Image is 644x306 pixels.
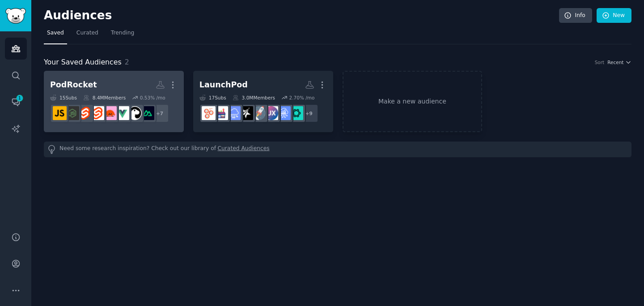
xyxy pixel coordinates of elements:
[44,26,67,44] a: Saved
[202,106,216,120] img: GrowthHacking
[5,91,27,113] a: 1
[5,8,26,24] img: GummySearch logo
[193,71,333,132] a: LaunchPod17Subs3.0MMembers2.70% /mo+9SaaSAISaaSSalesUXDesignstartupsSaaSMarketingSaaSecommerce_gr...
[44,142,631,157] div: Need some research inspiration? Check out our library of
[128,106,142,120] img: Deno
[218,145,270,154] a: Curated Audiences
[90,106,104,120] img: SvelteKit
[125,58,129,66] span: 2
[595,59,605,65] div: Sort
[76,29,98,37] span: Curated
[300,104,318,123] div: + 9
[607,59,623,65] span: Recent
[50,95,77,101] div: 15 Sub s
[597,8,631,23] a: New
[50,79,97,91] div: PodRocket
[264,106,278,120] img: UXDesign
[115,106,129,120] img: vuejs
[44,71,184,132] a: PodRocket15Subs8.4MMembers0.53% /mo+7NuxtDenovuejsrustSvelteKitsveltejsnodejavascript
[252,106,266,120] img: startups
[83,95,126,101] div: 8.4M Members
[103,106,117,120] img: rust
[16,95,24,101] span: 1
[140,95,165,101] div: 0.53 % /mo
[108,26,137,44] a: Trending
[233,95,275,101] div: 3.0M Members
[199,79,248,91] div: LaunchPod
[44,57,122,68] span: Your Saved Audiences
[73,26,102,44] a: Curated
[343,71,483,132] a: Make a new audience
[111,29,134,37] span: Trending
[78,106,92,120] img: sveltejs
[289,106,303,120] img: SaaSAI
[44,9,559,23] h2: Audiences
[239,106,253,120] img: SaaSMarketing
[214,106,228,120] img: ecommerce_growth
[150,104,169,123] div: + 7
[607,59,631,65] button: Recent
[289,95,315,101] div: 2.70 % /mo
[140,106,154,120] img: Nuxt
[199,95,226,101] div: 17 Sub s
[47,29,64,37] span: Saved
[227,106,241,120] img: SaaS
[65,106,79,120] img: node
[53,106,67,120] img: javascript
[277,106,291,120] img: SaaSSales
[559,8,592,23] a: Info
